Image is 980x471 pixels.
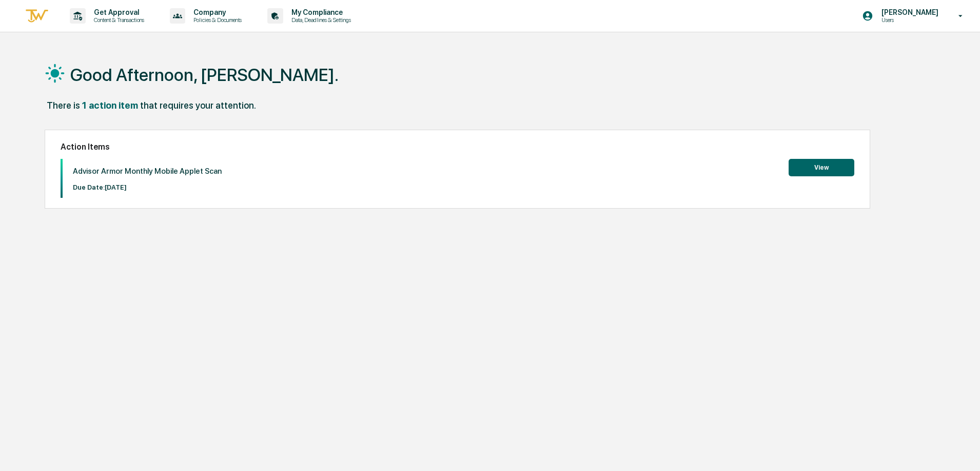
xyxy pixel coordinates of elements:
[789,162,854,172] a: View
[86,16,149,24] p: Content & Transactions
[873,16,944,24] p: Users
[82,100,138,111] div: 1 action item
[283,8,356,16] p: My Compliance
[873,8,944,16] p: [PERSON_NAME]
[47,100,80,111] div: There is
[61,142,854,152] h2: Action Items
[185,8,247,16] p: Company
[73,167,222,176] p: Advisor Armor Monthly Mobile Applet Scan
[73,183,222,191] p: Due Date: [DATE]
[86,8,149,16] p: Get Approval
[789,159,854,176] button: View
[283,16,356,24] p: Data, Deadlines & Settings
[70,65,339,85] h1: Good Afternoon, [PERSON_NAME].
[140,100,256,111] div: that requires your attention.
[185,16,247,24] p: Policies & Documents
[25,8,49,25] img: logo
